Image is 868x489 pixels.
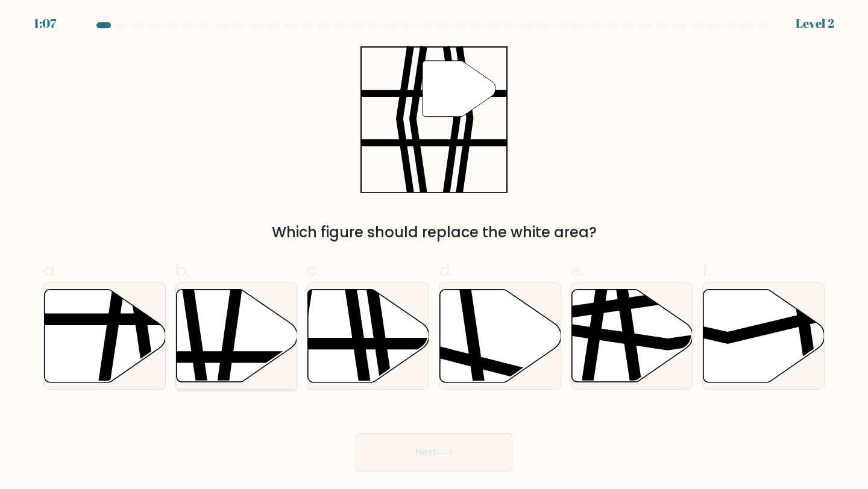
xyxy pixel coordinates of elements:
[175,258,190,282] span: b.
[439,258,453,282] span: d.
[702,258,711,282] span: f.
[51,222,817,243] div: Which figure should replace the white area?
[423,61,495,117] g: "
[571,258,584,282] span: e.
[356,433,512,472] button: Next
[34,14,56,33] div: 1:07
[796,14,834,33] div: Level 2
[43,258,58,282] span: a.
[307,258,320,282] span: c.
